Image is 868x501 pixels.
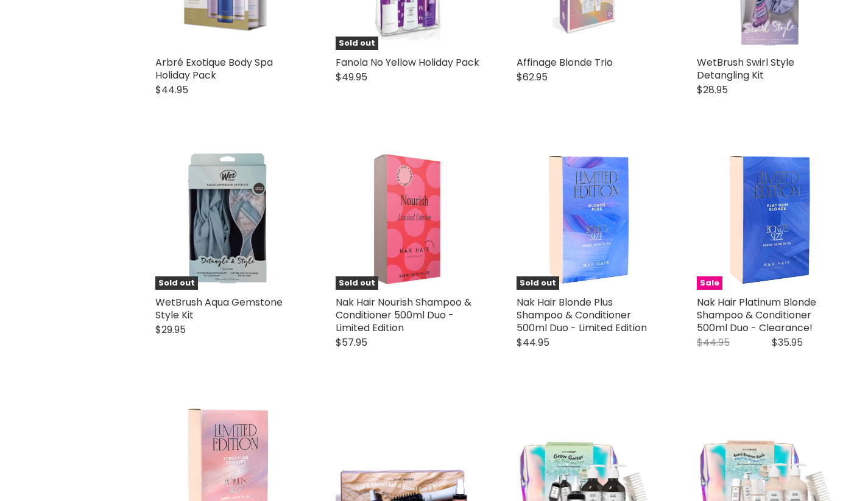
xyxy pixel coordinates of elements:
span: Sale [697,276,722,290]
a: Affinage Blonde Trio [517,55,613,69]
a: WetBrush Swirl Style Detangling Kit [697,55,794,82]
span: $35.95 [772,335,803,349]
span: $57.95 [336,335,367,349]
img: Nak Hair Blonde Plus Shampoo & Conditioner 500ml Duo - Limited Edition [540,146,636,290]
a: Nak Hair Blonde Plus Shampoo & Conditioner 500ml Duo - Limited Edition [517,295,647,335]
a: Nak Hair Platinum Blonde Shampoo & Conditioner 500ml Duo - Clearance! [697,295,816,335]
a: WetBrush Aqua Gemstone Style Kit WetBrush Aqua Gemstone Style Kit Sold out [155,146,299,290]
span: Sold out [336,37,378,51]
a: WetBrush Aqua Gemstone Style Kit [155,295,283,322]
a: Fanola No Yellow Holiday Pack [336,55,479,69]
span: $44.95 [155,83,188,97]
img: Nak Hair Platinum Blonde Shampoo & Conditioner 500ml Duo - Clearance! [721,146,816,290]
a: Nak Hair Blonde Plus Shampoo & Conditioner 500ml Duo - Limited Edition Sold out [517,146,660,290]
span: Sold out [517,276,559,290]
span: $29.95 [155,323,186,337]
img: Nak Hair Nourish Shampoo & Conditioner 500ml Duo - Limited Edition [355,146,461,290]
span: $44.95 [517,335,549,349]
span: Sold out [155,276,198,290]
img: WetBrush Aqua Gemstone Style Kit [182,146,272,290]
a: Arbré Exotique Body Spa Holiday Pack [155,55,273,82]
span: $49.95 [336,70,367,84]
a: Nak Hair Nourish Shampoo & Conditioner 500ml Duo - Limited Edition [336,295,471,335]
span: $62.95 [517,70,548,84]
a: Nak Hair Platinum Blonde Shampoo & Conditioner 500ml Duo - Clearance! Sale [697,146,841,290]
span: Sold out [336,276,378,290]
a: Nak Hair Nourish Shampoo & Conditioner 500ml Duo - Limited Edition Nak Hair Nourish Shampoo & Con... [336,146,479,290]
span: $28.95 [697,83,728,97]
span: $44.95 [697,335,730,349]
